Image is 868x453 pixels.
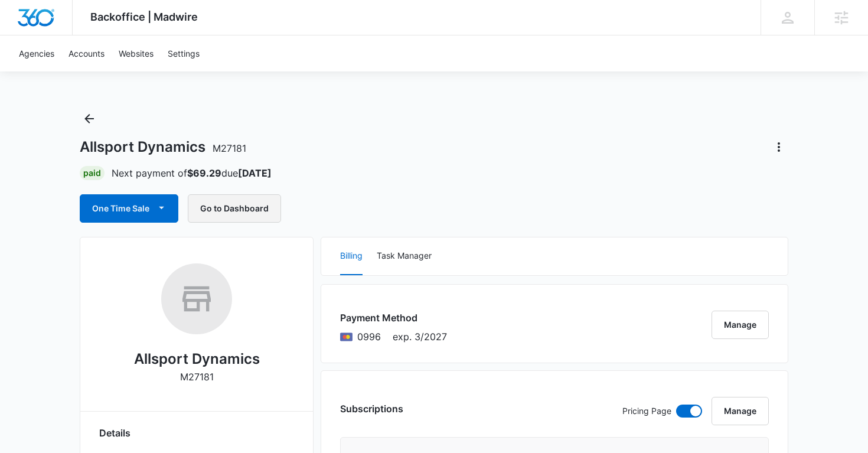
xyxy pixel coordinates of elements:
[80,194,178,223] button: One Time Sale
[393,330,447,344] span: exp. 3/2027
[187,167,221,179] strong: $69.29
[12,35,61,71] a: Agencies
[112,35,161,71] a: Websites
[99,426,130,440] span: Details
[61,35,112,71] a: Accounts
[180,370,214,384] p: M27181
[712,311,769,339] button: Manage
[238,167,272,179] strong: [DATE]
[769,138,788,157] button: Actions
[357,330,381,344] span: Mastercard ending with
[134,348,260,370] h2: Allsport Dynamics
[161,35,207,71] a: Settings
[340,311,447,325] h3: Payment Method
[90,11,198,23] span: Backoffice | Madwire
[712,397,769,425] button: Manage
[340,237,363,275] button: Billing
[377,237,432,275] button: Task Manager
[80,138,246,156] h1: Allsport Dynamics
[188,194,281,223] button: Go to Dashboard
[112,166,272,180] p: Next payment of due
[340,402,403,416] h3: Subscriptions
[80,109,99,128] button: Back
[622,405,671,418] p: Pricing Page
[213,142,246,154] span: M27181
[80,166,105,180] div: Paid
